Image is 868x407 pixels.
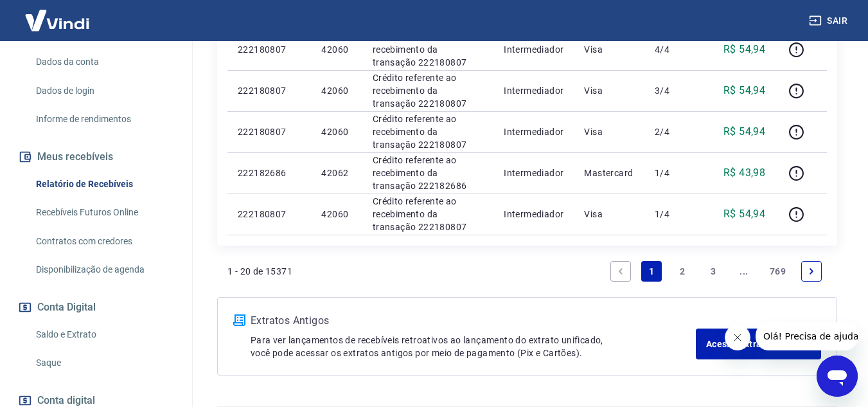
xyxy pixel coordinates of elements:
[703,261,723,282] a: Page 3
[725,325,750,350] iframe: Fechar mensagem
[584,208,634,221] p: Visa
[31,49,177,75] a: Dados da conta
[584,125,634,138] p: Visa
[321,167,351,179] p: 42062
[655,84,693,97] p: 3/4
[321,125,351,138] p: 42060
[31,199,177,226] a: Recebíveis Futuros Online
[605,256,827,287] ul: Pagination
[723,206,765,222] p: R$ 54,94
[31,78,177,104] a: Dados de login
[504,43,563,56] p: Intermediador
[723,124,765,140] p: R$ 54,94
[723,42,765,57] p: R$ 54,94
[584,84,634,97] p: Visa
[373,154,483,192] p: Crédito referente ao recebimento da transação 222182686
[321,208,351,221] p: 42060
[584,167,634,179] p: Mastercard
[238,167,301,179] p: 222182686
[373,113,483,151] p: Crédito referente ao recebimento da transação 222180807
[31,171,177,197] a: Relatório de Recebíveis
[373,195,483,233] p: Crédito referente ao recebimento da transação 222180807
[31,321,177,348] a: Saldo e Extrato
[504,125,563,138] p: Intermediador
[584,43,634,56] p: Visa
[227,265,292,278] p: 1 - 20 de 15371
[817,356,858,397] iframe: Botão para abrir a janela de mensagens
[15,1,99,40] img: Vindi
[251,313,696,329] p: Extratos Antigos
[655,125,693,138] p: 2/4
[8,9,108,19] span: Olá! Precisa de ajuda?
[238,43,301,56] p: 222180807
[756,322,858,350] iframe: Mensagem da empresa
[723,165,765,181] p: R$ 43,98
[31,350,177,376] a: Saque
[238,208,301,221] p: 222180807
[233,314,245,326] img: ícone
[373,30,483,69] p: Crédito referente ao recebimento da transação 222180807
[806,9,853,33] button: Sair
[31,106,177,132] a: Informe de rendimentos
[696,329,821,359] a: Acesse Extratos Antigos
[31,228,177,255] a: Contratos com credores
[655,167,693,179] p: 1/4
[321,84,351,97] p: 42060
[734,261,754,282] a: Jump forward
[655,43,693,56] p: 4/4
[723,83,765,98] p: R$ 54,94
[238,125,301,138] p: 222180807
[765,261,791,282] a: Page 769
[15,143,177,171] button: Meus recebíveis
[641,261,662,282] a: Page 1 is your current page
[610,261,631,282] a: Previous page
[251,334,696,359] p: Para ver lançamentos de recebíveis retroativos ao lançamento do extrato unificado, você pode aces...
[504,167,563,179] p: Intermediador
[801,261,822,282] a: Next page
[238,84,301,97] p: 222180807
[504,208,563,221] p: Intermediador
[672,261,693,282] a: Page 2
[15,293,177,321] button: Conta Digital
[655,208,693,221] p: 1/4
[321,43,351,56] p: 42060
[504,84,563,97] p: Intermediador
[31,257,177,283] a: Disponibilização de agenda
[373,71,483,110] p: Crédito referente ao recebimento da transação 222180807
